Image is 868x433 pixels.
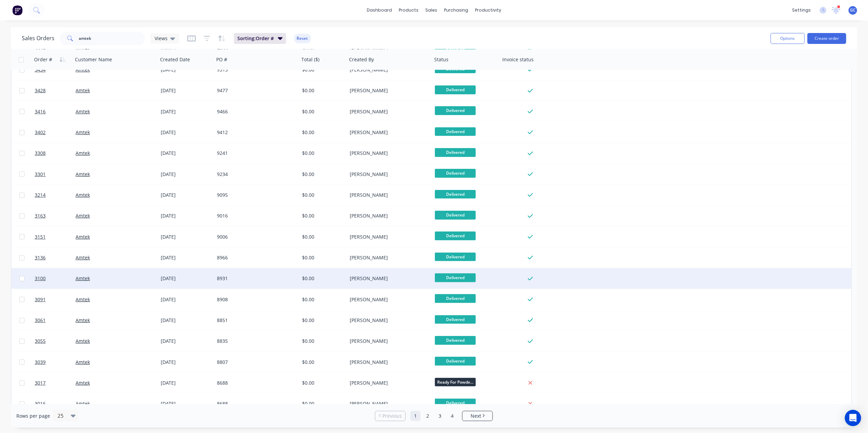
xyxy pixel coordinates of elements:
img: Factory [12,5,22,15]
button: Sorting:Order # [234,33,286,44]
a: 3454 [35,60,76,80]
a: Amtek [76,108,90,115]
span: Delivered [435,85,476,94]
span: Delivered [435,336,476,344]
div: [PERSON_NAME] [350,129,425,136]
span: Ready For Powde... [435,378,476,386]
span: Delivered [435,399,476,407]
div: [DATE] [161,338,211,344]
div: productivity [472,5,505,15]
a: 3308 [35,143,76,163]
div: [PERSON_NAME] [350,338,425,344]
div: [DATE] [161,380,211,386]
a: Amtek [76,380,90,386]
a: Amtek [76,317,90,323]
div: $0.00 [302,338,342,344]
a: 3402 [35,122,76,143]
div: 8908 [217,296,293,303]
span: 3428 [35,87,46,94]
span: 3100 [35,275,46,282]
div: [DATE] [161,87,211,94]
div: [PERSON_NAME] [350,359,425,366]
div: [DATE] [161,296,211,303]
div: Customer Name [75,56,112,63]
a: 3055 [35,331,76,351]
div: [DATE] [161,192,211,198]
div: Created Date [160,56,190,63]
div: 9466 [217,108,293,115]
span: Delivered [435,148,476,157]
span: 3163 [35,212,46,219]
button: Options [771,33,805,44]
a: 3061 [35,310,76,331]
a: 3214 [35,185,76,205]
span: 3308 [35,150,46,157]
div: $0.00 [302,359,342,366]
span: Delivered [435,106,476,115]
span: 3454 [35,66,46,73]
div: [DATE] [161,359,211,366]
span: 3136 [35,254,46,261]
a: Amtek [76,192,90,198]
a: Page 2 [423,411,433,421]
div: 9477 [217,87,293,94]
div: $0.00 [302,171,342,178]
div: [PERSON_NAME] [350,400,425,407]
a: 3151 [35,227,76,247]
a: Page 4 [447,411,457,421]
a: Amtek [76,129,90,135]
div: [PERSON_NAME] [350,296,425,303]
span: Delivered [435,169,476,177]
div: [DATE] [161,171,211,178]
span: 3017 [35,380,46,386]
div: [DATE] [161,129,211,136]
span: Delivered [435,190,476,198]
div: $0.00 [302,212,342,219]
div: [PERSON_NAME] [350,171,425,178]
span: 3151 [35,234,46,240]
span: 3402 [35,129,46,136]
div: $0.00 [302,380,342,386]
div: [DATE] [161,254,211,261]
a: Amtek [76,212,90,219]
a: 3100 [35,268,76,289]
span: Delivered [435,315,476,324]
a: Amtek [76,87,90,94]
div: $0.00 [302,108,342,115]
div: settings [789,5,814,15]
div: $0.00 [302,87,342,94]
a: Previous page [375,413,405,419]
a: Next page [462,413,492,419]
div: 8931 [217,275,293,282]
a: dashboard [363,5,395,15]
div: [DATE] [161,400,211,407]
div: [PERSON_NAME] [350,380,425,386]
div: Open Intercom Messenger [845,410,861,426]
span: Delivered [435,127,476,136]
a: 3039 [35,352,76,372]
div: [PERSON_NAME] [350,150,425,157]
div: [PERSON_NAME] [350,234,425,240]
div: 9234 [217,171,293,178]
button: Reset [294,34,311,43]
span: Delivered [435,357,476,365]
div: $0.00 [302,317,342,324]
h1: Sales Orders [22,35,54,42]
div: [PERSON_NAME] [350,317,425,324]
div: $0.00 [302,66,342,73]
div: PO # [216,56,227,63]
div: $0.00 [302,129,342,136]
a: Page 3 [435,411,445,421]
a: 3017 [35,373,76,393]
div: [DATE] [161,234,211,240]
div: $0.00 [302,254,342,261]
ul: Pagination [372,411,495,421]
div: [PERSON_NAME] [350,192,425,198]
a: Page 1 is your current page [410,411,421,421]
div: $0.00 [302,400,342,407]
span: 3016 [35,400,46,407]
a: 3416 [35,101,76,122]
a: Amtek [76,359,90,365]
span: 3214 [35,192,46,198]
span: Delivered [435,294,476,303]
